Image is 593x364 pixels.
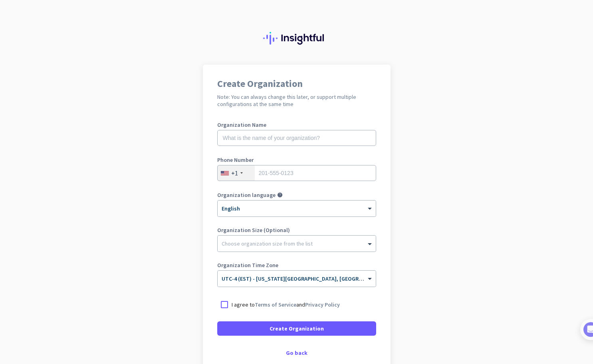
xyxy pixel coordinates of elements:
label: Phone Number [217,157,376,163]
button: Create Organization [217,321,376,336]
input: 201-555-0123 [217,165,376,181]
label: Organization Name [217,122,376,128]
label: Organization Time Zone [217,262,376,268]
i: help [277,192,283,198]
a: Terms of Service [255,301,296,308]
div: +1 [231,169,238,177]
input: What is the name of your organization? [217,130,376,146]
label: Organization Size (Optional) [217,227,376,233]
label: Organization language [217,192,276,198]
h1: Create Organization [217,79,376,89]
img: Insightful [263,32,330,45]
span: Create Organization [270,325,324,333]
p: I agree to and [232,301,340,309]
a: Privacy Policy [305,301,340,308]
div: Go back [217,350,376,356]
h2: Note: You can always change this later, or support multiple configurations at the same time [217,93,376,108]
